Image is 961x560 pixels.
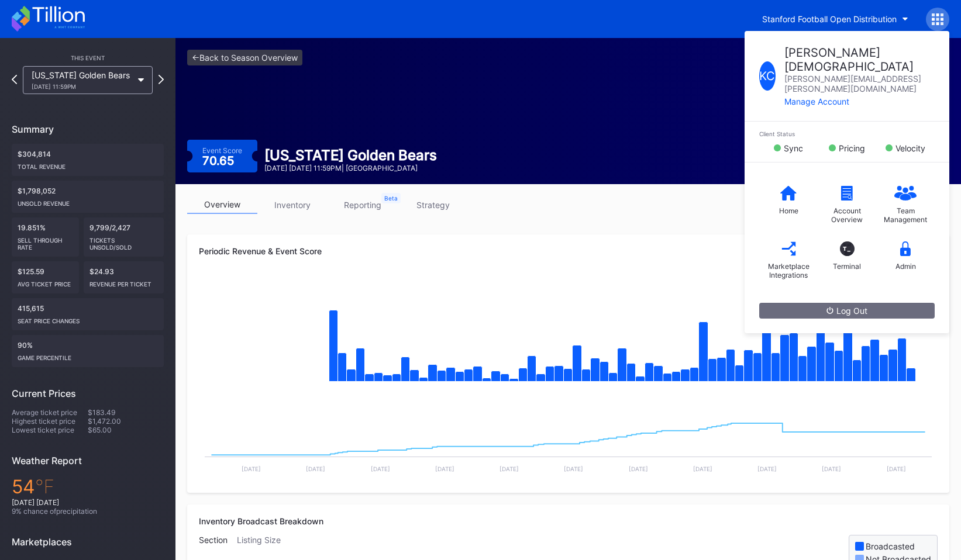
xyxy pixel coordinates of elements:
div: $1,472.00 [88,417,164,426]
svg: Chart title [199,276,938,393]
text: [DATE] [757,465,777,472]
div: $24.93 [84,261,164,293]
text: [DATE] [887,465,906,472]
div: [DATE] 11:59PM [32,83,132,90]
div: 19.851% [12,217,79,257]
text: [DATE] [242,465,261,472]
text: [DATE] [306,465,325,472]
div: Pricing [839,143,865,153]
div: Sync [784,143,803,153]
div: [US_STATE] Golden Bears [32,70,132,90]
a: reporting [328,196,398,214]
div: Game percentile [18,350,158,361]
div: Periodic Revenue & Event Score [199,246,938,256]
div: Velocity [895,143,925,153]
div: K C [759,61,776,91]
div: Average ticket price [12,408,88,417]
a: strategy [398,196,468,214]
a: <-Back to Season Overview [187,50,302,65]
div: 9,799/2,427 [84,217,164,257]
div: Team Management [882,206,929,224]
button: Stanford Football Open Distribution [753,8,917,30]
div: Marketplace Integrations [765,262,812,279]
div: [PERSON_NAME][EMAIL_ADDRESS][PERSON_NAME][DOMAIN_NAME] [784,74,935,94]
div: Avg ticket price [18,276,73,288]
div: Home [779,206,798,215]
div: 70.65 [202,155,237,167]
div: $125.59 [12,261,79,293]
div: Summary [12,123,164,135]
div: Log Out [826,306,867,316]
button: Log Out [759,303,935,319]
div: Inventory Broadcast Breakdown [199,516,938,526]
div: Manage Account [784,96,935,106]
text: [DATE] [371,465,390,472]
div: Highest ticket price [12,417,88,426]
div: $304,814 [12,144,164,176]
text: [DATE] [435,465,454,472]
div: Admin [895,262,916,271]
div: Revenue per ticket [89,276,159,288]
div: Lowest ticket price [12,426,88,434]
text: [DATE] [564,465,583,472]
div: [PERSON_NAME] [DEMOGRAPHIC_DATA] [784,46,935,74]
div: $65.00 [88,426,164,434]
div: Total Revenue [18,158,158,170]
div: Unsold Revenue [18,195,158,207]
div: [DATE] [DATE] [12,498,164,507]
text: [DATE] [693,465,712,472]
div: Event Score [202,146,242,155]
text: [DATE] [500,465,519,472]
text: [DATE] [629,465,648,472]
div: seat price changes [18,313,158,324]
div: $183.49 [88,408,164,417]
a: overview [187,196,257,214]
div: $1,798,052 [12,181,164,213]
div: 415,615 [12,298,164,330]
div: Weather Report [12,455,164,466]
div: Broadcasted [866,541,915,551]
div: 90% [12,335,164,367]
div: T_ [840,241,855,256]
span: ℉ [35,475,54,498]
div: 54 [12,475,164,498]
div: This Event [12,54,164,61]
a: inventory [257,196,328,214]
div: Tickets Unsold/Sold [89,232,159,251]
div: Terminal [833,262,861,271]
text: [DATE] [822,465,841,472]
div: [DATE] [DATE] 11:59PM | [GEOGRAPHIC_DATA] [264,164,437,172]
div: Sell Through Rate [18,232,73,251]
div: Current Prices [12,388,164,399]
div: [US_STATE] Golden Bears [264,147,437,164]
div: Stanford Football Open Distribution [762,14,897,24]
div: Marketplaces [12,536,164,548]
div: Client Status [759,130,935,137]
div: Account Overview [824,206,870,224]
div: 9 % chance of precipitation [12,507,164,516]
svg: Chart title [199,393,938,481]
